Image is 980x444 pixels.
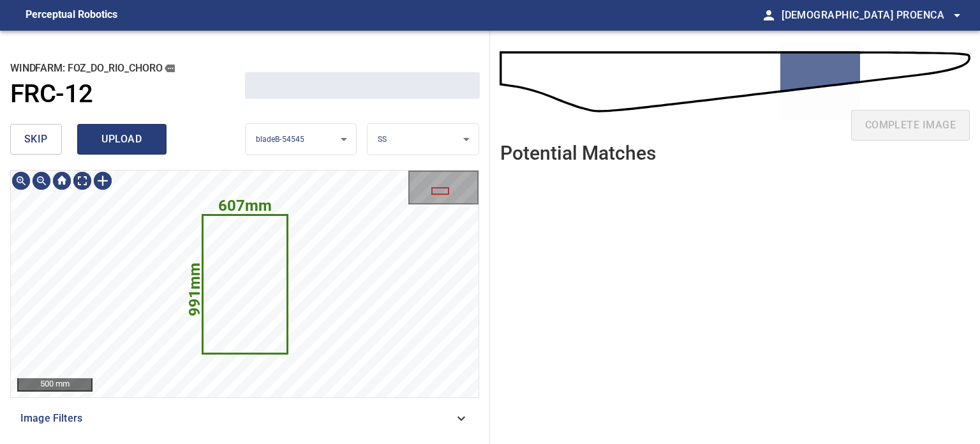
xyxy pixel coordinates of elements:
[93,171,113,191] img: Toggle selection
[163,61,177,75] button: copy message details
[26,5,117,26] figcaption: Perceptual Robotics
[10,79,93,109] h1: FRC-12
[10,124,62,155] button: skip
[31,171,52,191] img: Zoom out
[91,130,152,148] span: upload
[20,411,454,426] span: Image Filters
[10,403,479,434] div: Image Filters
[24,130,48,148] span: skip
[10,61,245,75] h2: windfarm: FOZ_DO_RIO_CHORO
[11,171,31,191] img: Zoom in
[218,197,272,215] text: 607mm
[949,8,965,23] span: arrow_drop_down
[52,171,72,191] img: Go home
[500,142,656,164] h2: Potential Matches
[72,171,93,191] img: Toggle full page
[378,135,387,144] span: SS
[186,263,204,316] text: 991mm
[10,79,245,109] a: FRC-12
[77,124,167,155] button: upload
[761,8,776,23] span: person
[256,135,305,144] span: bladeB-54545
[367,123,479,156] div: SS
[246,123,357,156] div: bladeB-54545
[776,3,965,28] button: [DEMOGRAPHIC_DATA] Proenca
[782,6,965,24] span: [DEMOGRAPHIC_DATA] Proenca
